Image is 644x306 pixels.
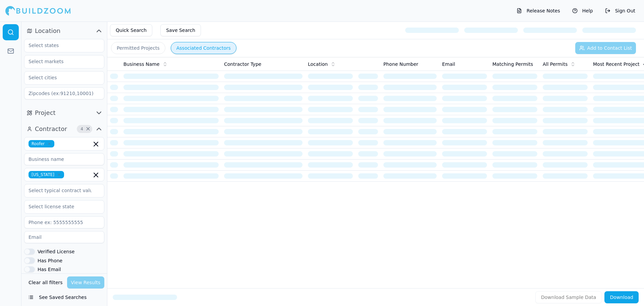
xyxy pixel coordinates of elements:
[35,124,67,134] span: Contractor
[604,291,639,303] button: Download
[569,5,596,16] button: Help
[38,249,74,254] label: Verified License
[86,127,91,131] span: Clear Contractor filters
[27,276,64,289] button: Clear all filters
[160,24,201,36] button: Save Search
[224,61,261,68] span: Contractor Type
[78,126,85,132] span: 4
[24,231,104,243] input: Email
[171,42,236,54] button: Associated Contractors
[513,5,563,16] button: Release Notes
[38,258,62,263] label: Has Phone
[492,61,533,68] span: Matching Permits
[24,216,104,228] input: Phone ex: 5555555555
[24,26,104,36] button: Location
[24,107,104,118] button: Project
[24,184,96,196] input: Select typical contract value
[35,26,60,36] span: Location
[123,61,160,68] span: Business Name
[38,267,61,272] label: Has Email
[111,42,165,54] button: Permitted Projects
[593,61,640,68] span: Most Recent Project
[24,153,104,165] input: Business name
[543,61,568,68] span: All Permits
[24,55,96,68] input: Select markets
[24,87,104,99] input: Zipcodes (ex:91210,10001)
[24,291,104,303] button: See Saved Searches
[24,39,96,51] input: Select states
[29,140,54,147] span: Roofer
[24,124,104,134] button: Contractor4Clear Contractor filters
[24,72,96,84] input: Select cities
[308,61,328,68] span: Location
[110,24,152,36] button: Quick Search
[442,61,455,68] span: Email
[383,61,418,68] span: Phone Number
[602,5,639,16] button: Sign Out
[24,201,96,213] input: Select license state
[29,171,64,178] span: [US_STATE]
[35,108,56,118] span: Project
